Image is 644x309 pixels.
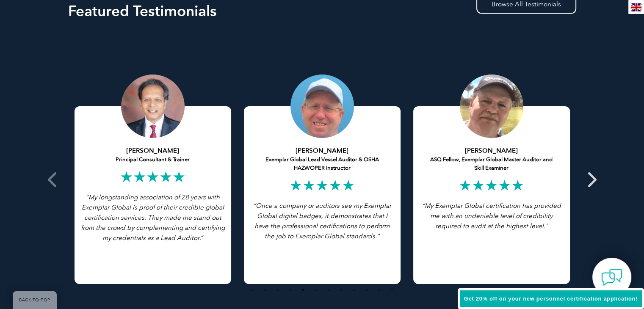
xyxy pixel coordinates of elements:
h5: ASQ Fellow, Exemplar Global Master Auditor and Skill Examiner [420,147,564,173]
button: 4 of 4 [286,286,295,295]
strong: [PERSON_NAME] [465,147,518,155]
h2: ★★★★★ [420,179,564,193]
button: 2 of 4 [261,286,269,295]
i: “Once a company or auditors see my Exemplar Global digital badges, it demonstrates that I have th... [253,202,391,240]
button: 6 of 4 [312,286,320,295]
span: " [86,193,88,201]
button: 3 of 4 [274,286,282,295]
i: “My Exemplar Global certification has provided me with an undeniable level of credibility require... [422,202,561,230]
img: contact-chat.png [601,267,622,288]
button: 5 of 4 [299,286,307,295]
button: 8 of 4 [337,286,345,295]
h5: Exemplar Global Lead Vessel Auditor & OSHA HAZWOPER Instructor [250,147,394,173]
a: BACK TO TOP [13,291,57,309]
strong: [PERSON_NAME] [296,147,348,155]
span: Get 20% off on your new personnel certification application! [464,295,638,302]
h2: ★★★★★ [250,179,394,193]
button: 11 of 4 [375,286,384,295]
img: en [631,3,641,11]
button: 12 of 4 [388,286,396,295]
button: 7 of 4 [324,286,333,295]
h5: Principal Consultant & Trainer [81,147,225,164]
button: 10 of 4 [362,286,371,295]
button: 9 of 4 [350,286,358,295]
button: 1 of 4 [248,286,257,295]
h2: Featured Testimonials [68,4,576,18]
h2: ★★★★★ [81,171,225,184]
span: My longstanding association of 28 years with Exemplar Global is proof of their credible global ce... [81,194,225,242]
strong: [PERSON_NAME] [126,147,179,155]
